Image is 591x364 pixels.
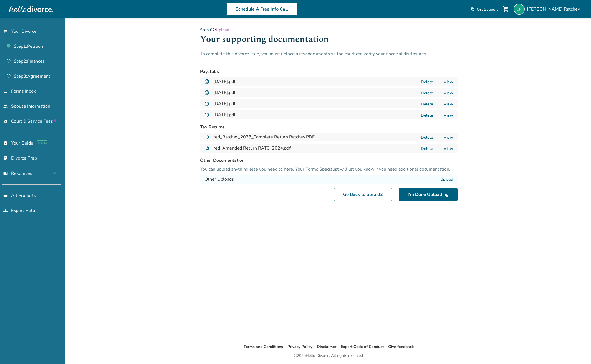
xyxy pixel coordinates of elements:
[3,171,8,176] span: menu_book
[200,50,458,64] p: To complete this divorce step, you must upload a few documents so the court can verify your finan...
[388,343,414,350] li: Give feedback
[470,7,474,11] span: phone_in_talk
[200,157,458,164] h3: Other Documentation
[216,27,231,32] span: Uploads
[213,78,235,85] h4: [DATE].pdf
[287,344,312,349] a: Privacy Policy
[200,166,458,173] p: You can upload anything else you need to here. Your Forms Specialist will let you know if you nee...
[444,146,453,151] a: View
[294,352,364,359] div: © 2025 Hello Divorce. All rights reserved.
[213,134,315,140] h4: red_Ratchev_2023_Complete Return Ratchev.PDF
[419,112,435,118] button: Delete
[399,188,458,201] button: I'm Done Uploading
[213,112,235,118] h4: [DATE].pdf
[37,140,47,146] span: AI beta
[444,102,453,107] a: View
[200,27,458,32] div: /
[419,79,435,85] button: Delete
[419,135,435,140] button: Delete
[3,193,8,198] span: shopping_basket
[200,124,458,130] h3: Tax Returns
[3,89,8,93] span: inbox
[444,79,453,85] a: View
[444,135,453,140] a: View
[3,170,32,176] span: Resources
[204,176,234,183] h4: Other Uploads
[563,337,591,364] iframe: Chat Widget
[204,135,209,139] img: Document
[419,101,435,107] button: Delete
[470,7,498,12] a: phone_in_talkGet Support
[3,119,8,123] span: universal_currency_alt
[477,7,498,12] span: Get Support
[3,141,8,145] span: explore
[204,146,209,150] img: Document
[440,177,453,182] label: Upload
[341,344,384,349] a: Expert Code of Conduct
[11,88,36,94] span: Forms Inbox
[502,6,509,12] span: shopping_cart
[200,32,458,50] h1: Your supporting documentation
[204,79,209,84] img: Document
[444,90,453,96] a: View
[3,156,8,160] span: list_alt_check
[317,343,336,350] li: Disclaimer
[527,6,582,12] span: [PERSON_NAME] Ratchev
[514,4,525,15] img: br1969.b@gmail.com
[200,68,458,75] h3: Paystubs
[11,118,56,124] span: Court & Service Fees
[213,100,235,107] h4: [DATE].pdf
[226,3,297,16] a: Schedule A Free Info Call
[213,145,291,151] h4: red_Amended Return RATC_2024.pdf
[334,188,392,201] a: Go Back to Step 02
[244,344,283,349] a: Terms and Conditions
[200,27,215,32] a: Step 02
[213,89,235,96] h4: [DATE].pdf
[51,170,58,177] span: expand_more
[3,29,8,34] span: flag_2
[204,113,209,117] img: Document
[204,90,209,95] img: Document
[3,208,8,213] span: groups
[419,146,435,151] button: Delete
[419,90,435,96] button: Delete
[204,102,209,106] img: Document
[3,104,8,108] span: people
[444,113,453,118] a: View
